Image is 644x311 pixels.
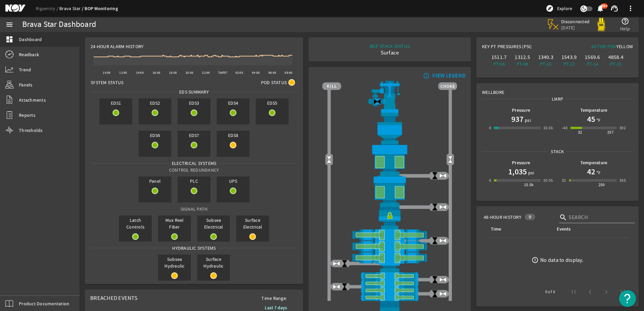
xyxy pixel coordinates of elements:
[580,160,608,166] b: Temperature
[512,160,530,166] b: Pressure
[158,254,191,271] span: Subsea Hydraulic
[431,290,439,298] img: ValveClose.png
[422,73,430,78] mat-icon: info_outline
[527,169,534,176] span: psi
[197,215,230,232] span: Subsea Electrical
[90,295,137,302] span: Breached Events
[432,72,465,79] div: VIEW LEGEND
[511,114,523,125] h1: 937
[610,4,618,12] mat-icon: support_agent
[546,4,554,12] mat-icon: explore
[587,166,595,177] h1: 42
[341,260,349,268] img: ValveClose.png
[91,79,123,86] span: System Status
[536,61,556,67] div: PT-10
[332,283,341,291] img: ValveOpen.png
[559,61,579,67] div: PT-12
[181,206,208,212] span: Signal Path
[621,17,629,25] mat-icon: help_outline
[489,61,509,67] div: PT-06
[268,71,276,75] text: 06:00
[619,290,636,307] button: Open Resource Center
[597,5,604,12] button: 99+
[322,207,457,229] img: RiserConnectorLock.png
[549,96,566,102] span: LMRP
[556,226,622,233] div: Events
[508,166,527,177] h1: 1,035
[59,5,85,11] a: Brava Star
[332,260,341,268] img: ValveOpen.png
[512,107,530,113] b: Pressure
[431,203,439,211] img: ValveClose.png
[19,112,35,118] span: Reports
[489,125,491,131] div: 0
[99,98,132,108] span: EDS1
[482,43,557,53] div: Key PT Pressures (PSI)
[439,290,447,298] img: ValveOpen.png
[594,18,608,31] img: Yellowpod.svg
[22,21,96,28] div: Brava Star Dashboard
[197,254,230,271] span: Surface Hydraulic
[252,71,260,75] text: 04:00
[431,172,439,180] img: ValveClose.png
[484,214,521,220] span: 48-Hour History
[489,177,491,184] div: 0
[19,66,31,73] span: Trend
[557,5,572,12] span: Explore
[177,89,211,95] span: EDS SUMMARY
[256,98,289,108] span: EDS5
[217,176,250,186] span: UPS
[322,280,457,287] img: PipeRamOpen.png
[218,71,227,75] text: [DATE]
[512,54,533,61] div: 1312.5
[178,176,211,186] span: PLC
[91,43,143,50] span: 24-Hour Alarm History
[578,129,582,136] div: 32
[138,98,171,108] span: EDS2
[540,257,583,264] div: No data to display.
[322,272,457,279] img: PipeRamOpen.png
[446,156,454,164] img: Valve2Open.png
[616,43,633,49] span: Yellow
[561,19,590,25] span: Disconnected
[431,237,439,245] img: ValveClose.png
[19,81,33,88] span: Panels
[548,148,566,155] span: Stack
[580,107,608,113] b: Temperature
[322,113,457,144] img: FlexJoint.png
[261,79,287,86] span: Pod Status
[322,287,457,294] img: PipeRamOpen.png
[103,71,110,75] text: 10:00
[5,21,13,29] mat-icon: menu
[490,226,548,233] div: Time
[557,226,571,233] div: Events
[325,156,333,164] img: Valve2Open.png
[596,4,604,12] mat-icon: notifications
[36,5,59,11] a: Rigsentry
[545,288,555,295] div: 0 of 0
[322,229,457,241] img: ShearRamOpen.png
[562,177,566,184] div: 32
[322,176,457,207] img: LowerAnnularOpen.png
[322,81,457,113] img: RiserAdapter.png
[341,283,349,291] img: ValveClose.png
[591,43,616,49] span: Active Pod
[256,295,292,302] span: Time Range:
[595,169,601,176] span: °F
[186,71,193,75] text: 20:00
[322,252,457,264] img: ShearRamOpen.png
[619,177,626,184] div: 350
[153,71,160,75] text: 16:00
[543,3,575,14] button: Explore
[169,167,219,173] span: Control Redundancy
[595,117,601,124] span: °F
[489,54,509,61] div: 1511.7
[236,215,269,232] span: Surface Electrical
[138,176,171,186] span: Panel
[322,144,457,176] img: UpperAnnularOpen.png
[512,61,533,67] div: PT-08
[587,114,595,125] h1: 45
[373,98,381,106] img: Valve2Close.png
[85,5,118,12] a: BOP Monitoring
[543,125,553,131] div: 10.0k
